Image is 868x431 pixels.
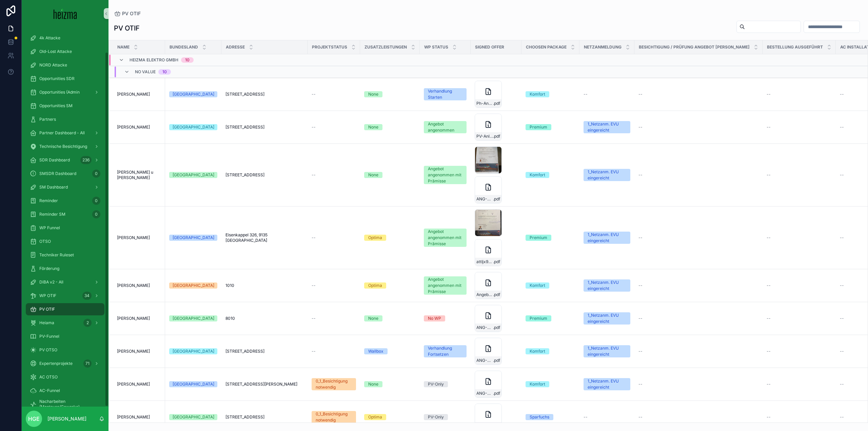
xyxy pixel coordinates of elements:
[526,91,575,97] a: Komfort
[638,124,758,130] a: --
[767,124,771,130] span: --
[225,381,303,387] a: [STREET_ADDRESS][PERSON_NAME]
[225,414,264,420] span: [STREET_ADDRESS]
[638,283,643,288] span: --
[364,381,416,387] a: None
[312,316,356,321] a: --
[39,293,56,298] span: WP OTIF
[428,345,462,357] div: Verhandlung Fortsetzen
[368,315,378,321] div: None
[475,44,504,50] span: Signed Offer
[530,235,547,241] div: Premium
[225,124,264,130] span: [STREET_ADDRESS]
[493,292,500,297] span: .pdf
[26,181,104,193] a: SM Dashboard
[225,283,234,288] span: 1010
[225,414,303,420] a: [STREET_ADDRESS]
[840,414,844,420] span: --
[526,44,567,50] span: Choosen Package
[588,169,626,181] div: 1_Netzanm. EVU eingereicht
[173,172,214,178] div: [GEOGRAPHIC_DATA]
[493,358,500,363] span: .pdf
[117,92,161,97] a: [PERSON_NAME]
[530,414,549,420] div: Sparfuchs
[638,172,643,178] span: --
[26,303,104,315] a: PV OTIF
[26,371,104,383] a: AC OTSO
[26,249,104,261] a: Techniker Ruleset
[493,101,500,106] span: .pdf
[26,59,104,71] a: NORD Attacke
[840,316,844,321] span: --
[225,172,303,178] a: [STREET_ADDRESS]
[225,92,264,97] span: [STREET_ADDRESS]
[493,325,500,330] span: .pdf
[364,282,416,289] a: Optima
[225,124,303,130] a: [STREET_ADDRESS]
[83,359,92,368] div: 71
[312,349,356,354] a: --
[39,49,72,54] span: Old-Lost Attacke
[364,315,416,321] a: None
[364,124,416,130] a: None
[428,166,462,184] div: Angebot angenommen mit Prämisse
[122,10,141,17] span: PV OTIF
[364,91,416,97] a: None
[424,44,448,50] span: WP Status
[312,349,316,354] span: --
[312,92,316,97] span: --
[476,325,493,330] span: ANG-PV-3304-Pieber-2025-09-22_final_SIG
[312,378,356,390] a: 0_1_Besichtigung notwendig
[476,358,493,363] span: ANG-PV-673-Salzer-2025-09-12_final_SIG
[26,317,104,329] a: Heiama2
[584,121,630,133] a: 1_Netzanm. EVU eingereicht
[530,124,547,130] div: Premium
[428,414,444,420] div: PV-Only
[424,414,467,420] a: PV-Only
[26,32,104,44] a: 4k Attacke
[169,235,217,241] a: [GEOGRAPHIC_DATA]
[39,117,56,122] span: Partners
[316,411,352,423] div: 0_1_Besichtigung notwendig
[39,184,68,190] span: SM Dashboard
[117,170,161,180] a: [PERSON_NAME] u [PERSON_NAME]
[475,272,517,299] a: Angebot_Shalom_PV_final-(3).pdf
[117,283,161,288] a: [PERSON_NAME]
[117,349,161,354] a: [PERSON_NAME]
[638,381,643,387] span: --
[584,169,630,181] a: 1_Netzanm. EVU eingereicht
[39,90,80,95] span: Opportunities (Admin
[840,381,844,387] span: --
[54,8,77,19] img: App logo
[226,44,245,50] span: Adresse
[588,345,626,357] div: 1_Netzanm. EVU eingereicht
[588,312,626,325] div: 1_Netzanm. EVU eingereicht
[767,349,771,354] span: --
[526,124,575,130] a: Premium
[39,103,73,109] span: Opportunities SM
[225,232,303,243] span: Eisenkappel 326, 9135 [GEOGRAPHIC_DATA]
[26,235,104,248] a: OTSO
[117,235,161,240] a: [PERSON_NAME]
[169,414,217,420] a: [GEOGRAPHIC_DATA]
[368,414,382,420] div: Optima
[840,124,844,130] span: --
[526,414,575,420] a: Sparfuchs
[117,381,161,387] a: [PERSON_NAME]
[638,92,643,97] span: --
[767,316,771,321] span: --
[26,276,104,288] a: DiBA v2 - All
[428,229,462,247] div: Angebot angenommen mit Prämisse
[588,279,626,292] div: 1_Netzanm. EVU eingereicht
[424,315,467,321] a: No WP
[312,172,316,178] span: --
[169,315,217,321] a: [GEOGRAPHIC_DATA]
[92,170,100,178] div: 0
[225,349,303,354] a: [STREET_ADDRESS]
[117,414,150,420] span: [PERSON_NAME]
[584,92,588,97] span: --
[312,124,316,130] span: --
[39,62,67,68] span: NORD Attacke
[424,166,467,184] a: Angebot angenommen mit Prämisse
[312,283,316,288] span: --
